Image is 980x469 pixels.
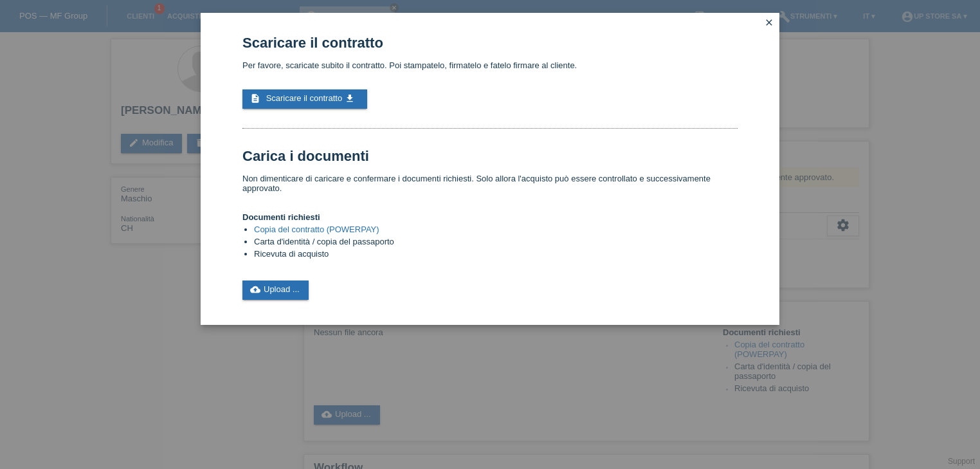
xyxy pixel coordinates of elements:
[254,249,738,261] li: Ricevuta di acquisto
[250,93,260,104] i: description
[761,16,777,31] a: close
[242,148,738,164] h1: Carica i documenti
[254,237,738,249] li: Carta d'identità / copia del passaporto
[242,60,738,70] p: Per favore, scaricate subito il contratto. Poi stampatelo, firmatelo e fatelo firmare al cliente.
[254,225,379,234] a: Copia del contratto (POWERPAY)
[250,284,260,295] i: cloud_upload
[242,280,309,300] a: cloud_uploadUpload ...
[242,35,738,51] h1: Scaricare il contratto
[242,89,367,109] a: description Scaricare il contratto get_app
[242,212,738,222] h4: Documenti richiesti
[266,93,343,103] span: Scaricare il contratto
[242,174,738,193] p: Non dimenticare di caricare e confermare i documenti richiesti. Solo allora l'acquisto può essere...
[345,93,355,104] i: get_app
[764,17,774,28] i: close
